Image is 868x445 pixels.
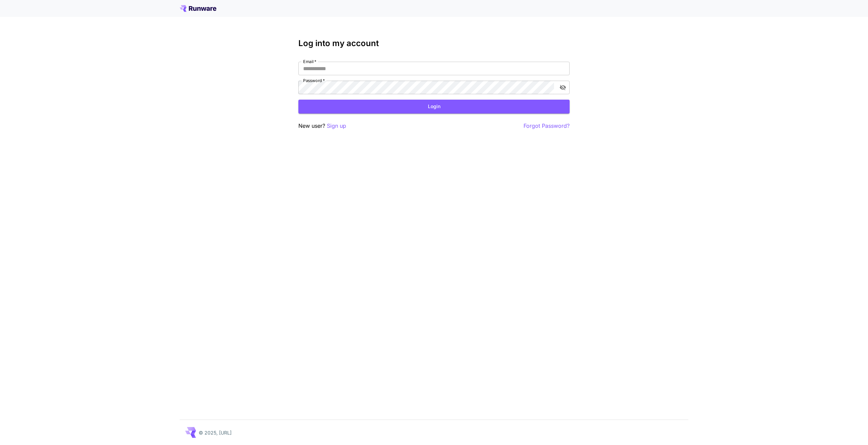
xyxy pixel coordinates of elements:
p: New user? [298,122,346,130]
button: Forgot Password? [524,122,570,130]
label: Email [303,59,316,64]
button: Sign up [327,122,346,130]
h3: Log into my account [298,39,570,48]
label: Password [303,78,325,83]
button: Login [298,100,570,114]
p: © 2025, [URL] [199,429,232,436]
button: toggle password visibility [557,81,569,94]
